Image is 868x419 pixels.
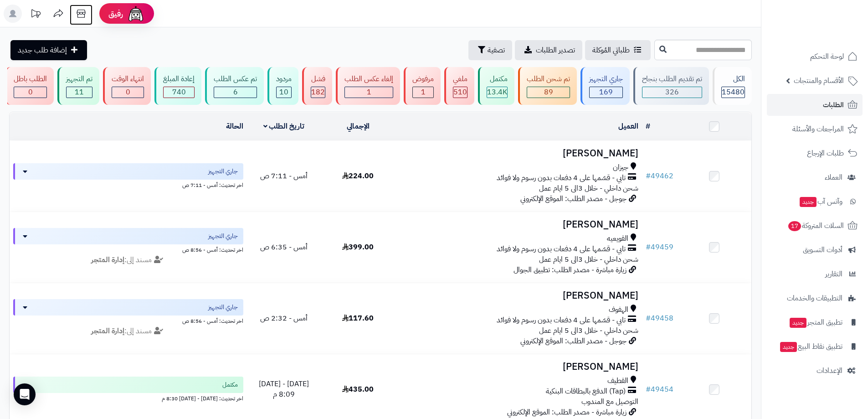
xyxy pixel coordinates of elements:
[767,215,863,237] a: السلات المتروكة17
[585,40,651,60] a: طلباتي المُوكلة
[581,396,638,407] span: التوصيل مع المندوب
[579,67,632,105] a: جاري التجهيز 169
[412,74,434,84] div: مرفوض
[101,67,153,105] a: انتهاء الوقت 0
[618,121,638,132] a: العميل
[520,193,627,204] span: جوجل - مصدر الطلب: الموقع الإلكتروني
[787,219,844,232] span: السلات المتروكة
[546,386,626,397] span: (Tap) الدفع بالبطاقات البنكية
[345,87,393,98] div: 1
[789,316,842,329] span: تطبيق المتجر
[259,378,309,400] span: [DATE] - [DATE] 8:09 م
[799,195,842,208] span: وآتس آب
[497,173,626,183] span: تابي - قسّمها على 4 دفعات بدون رسوم ولا فوائد
[108,8,123,19] span: رفيق
[646,384,673,395] a: #49454
[665,87,679,98] span: 326
[642,74,702,84] div: تم تقديم الطلب بنجاح
[66,74,92,84] div: تم التجهيز
[75,87,84,98] span: 11
[28,87,33,98] span: 0
[607,233,628,244] span: القويعيه
[642,87,702,98] div: 326
[67,87,92,98] div: 11
[592,45,630,56] span: طلباتي المُوكلة
[347,121,370,132] a: الإجمالي
[487,74,508,84] div: مكتمل
[632,67,711,105] a: تم تقديم الطلب بنجاح 326
[14,383,36,405] div: Open Intercom Messenger
[367,87,371,98] span: 1
[24,5,47,25] a: تحديثات المنصة
[208,167,238,176] span: جاري التجهيز
[222,380,238,389] span: مكتمل
[516,67,579,105] a: تم شحن الطلب 89
[767,118,863,140] a: المراجعات والأسئلة
[767,287,863,309] a: التطبيقات والخدمات
[342,242,374,253] span: 399.00
[711,67,754,105] a: الكل15480
[112,87,144,98] div: 0
[233,87,238,98] span: 6
[590,87,622,98] div: 169
[646,242,651,253] span: #
[18,45,67,56] span: إضافة طلب جديد
[399,148,638,159] h3: [PERSON_NAME]
[468,40,512,60] button: تصفية
[767,94,863,116] a: الطلبات
[487,87,507,98] span: 13.4K
[453,87,467,98] span: 510
[825,268,842,280] span: التقارير
[127,5,145,23] img: ai-face.png
[277,87,291,98] div: 10
[112,74,144,84] div: انتهاء الوقت
[203,67,266,105] a: تم عكس الطلب 6
[800,197,817,207] span: جديد
[14,74,47,84] div: الطلب باطل
[515,40,582,60] a: تصدير الطلبات
[214,74,257,84] div: تم عكس الطلب
[646,171,673,181] a: #49462
[792,123,844,135] span: المراجعات والأسئلة
[399,290,638,301] h3: [PERSON_NAME]
[342,313,374,324] span: 117.60
[787,292,842,305] span: التطبيقات والخدمات
[609,305,628,315] span: الهفوف
[794,74,844,87] span: الأقسام والمنتجات
[208,232,238,241] span: جاري التجهيز
[421,87,426,98] span: 1
[311,87,325,98] span: 182
[514,264,627,275] span: زيارة مباشرة - مصدر الطلب: تطبيق الجوال
[790,318,806,328] span: جديد
[399,219,638,230] h3: [PERSON_NAME]
[539,183,638,194] span: شحن داخلي - خلال 3الى 5 ايام عمل
[164,87,194,98] div: 740
[520,336,627,347] span: جوجل - مصدر الطلب: الموقع الإلكتروني
[817,364,842,377] span: الإعدادات
[767,46,863,67] a: لوحة التحكم
[260,171,308,181] span: أمس - 7:11 ص
[810,50,844,63] span: لوحة التحكم
[442,67,476,105] a: ملغي 510
[163,74,195,84] div: إعادة المبلغ
[91,326,124,336] strong: إدارة المتجر
[56,67,101,105] a: تم التجهيز 11
[779,340,842,353] span: تطبيق نقاط البيع
[214,87,257,98] div: 6
[803,243,842,256] span: أدوات التسويق
[260,313,308,324] span: أمس - 2:32 ص
[646,121,650,132] a: #
[646,242,673,253] a: #49459
[767,263,863,285] a: التقارير
[10,40,87,60] a: إضافة طلب جديد
[342,171,374,181] span: 224.00
[13,244,243,254] div: اخر تحديث: أمس - 8:56 ص
[497,244,626,254] span: تابي - قسّمها على 4 دفعات بدون رسوم ولا فوائد
[823,98,844,111] span: الطلبات
[544,87,553,98] span: 89
[536,45,575,56] span: تصدير الطلبات
[722,87,745,98] span: 15480
[276,74,292,84] div: مردود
